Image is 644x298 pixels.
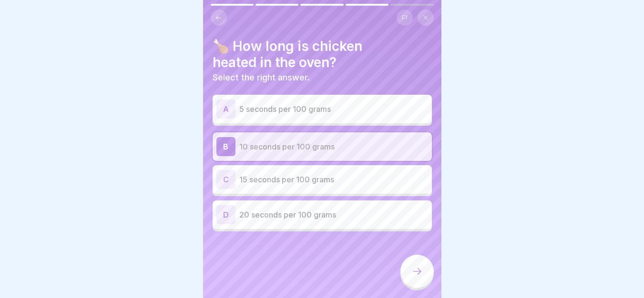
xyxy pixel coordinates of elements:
p: 10 seconds per 100 grams [239,141,428,152]
div: C [216,170,235,189]
div: D [216,205,235,224]
div: A [216,99,235,119]
p: 5 seconds per 100 grams [239,103,428,115]
h4: 🍗 How long is chicken heated in the oven? [213,38,432,70]
div: B [216,137,235,156]
p: 15 seconds per 100 grams [239,174,428,185]
p: 20 seconds per 100 grams [239,209,428,220]
p: Select the right answer. [213,72,432,83]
